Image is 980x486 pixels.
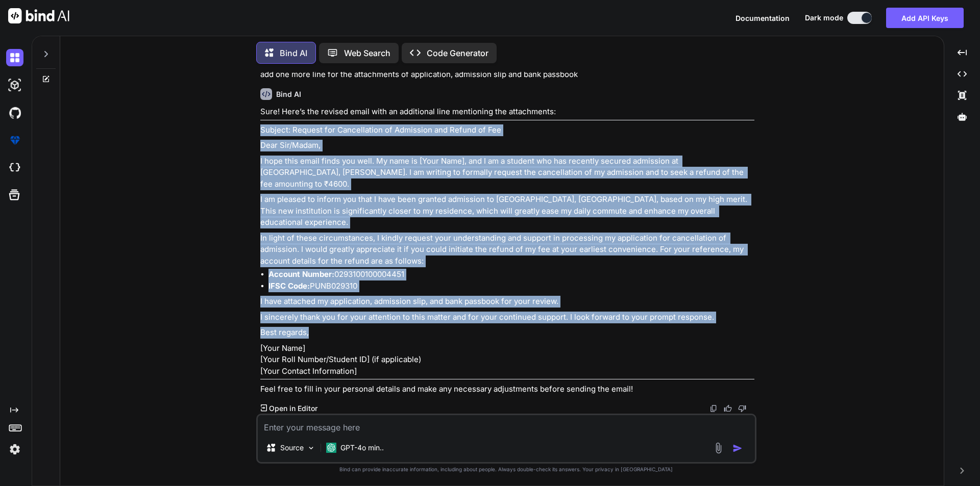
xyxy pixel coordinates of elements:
[344,47,390,59] p: Web Search
[260,106,754,118] p: Sure! Here’s the revised email with an additional line mentioning the attachments:
[260,383,754,395] p: Feel free to fill in your personal details and make any necessary adjustments before sending the ...
[256,466,756,473] p: Bind can provide inaccurate information, including about people. Always double-check its answers....
[260,156,754,190] p: I hope this email finds you well. My name is [Your Name], and I am a student who has recently sec...
[805,13,843,23] span: Dark mode
[276,89,301,99] h6: Bind AI
[268,281,310,291] strong: IFSC Code:
[724,404,732,413] img: like
[260,312,754,323] p: I sincerely thank you for your attention to this matter and for your continued support. I look fo...
[326,443,336,453] img: GPT-4o mini
[6,104,23,121] img: githubDark
[260,69,754,81] p: add one more line for the attachments of application, admission slip and bank passbook
[6,132,23,149] img: premium
[260,327,754,339] p: Best regards,
[280,47,307,59] p: Bind AI
[340,443,384,453] p: GPT-4o min..
[260,124,754,136] p: Subject: Request for Cancellation of Admission and Refund of Fee
[713,442,724,454] img: attachment
[427,47,488,59] p: Code Generator
[260,140,754,151] p: Dear Sir/Madam,
[6,76,23,94] img: darkAi-studio
[732,443,743,453] img: icon
[268,269,334,279] strong: Account Number:
[886,8,964,28] button: Add API Keys
[268,280,754,292] li: PUNB029310
[280,443,304,453] p: Source
[6,49,23,66] img: darkChat
[307,444,315,452] img: Pick Models
[260,233,754,267] p: In light of these circumstances, I kindly request your understanding and support in processing my...
[738,404,746,413] img: dislike
[260,194,754,228] p: I am pleased to inform you that I have been granted admission to [GEOGRAPHIC_DATA], [GEOGRAPHIC_D...
[736,13,790,23] button: Documentation
[6,441,23,458] img: settings
[269,403,317,414] p: Open in Editor
[268,269,754,280] li: 0293100100004451
[260,343,754,377] p: [Your Name] [Your Roll Number/Student ID] (if applicable) [Your Contact Information]
[6,159,23,176] img: cloudideIcon
[736,14,790,22] span: Documentation
[260,296,754,308] p: I have attached my application, admission slip, and bank passbook for your review.
[709,404,718,413] img: copy
[8,8,69,23] img: Bind AI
